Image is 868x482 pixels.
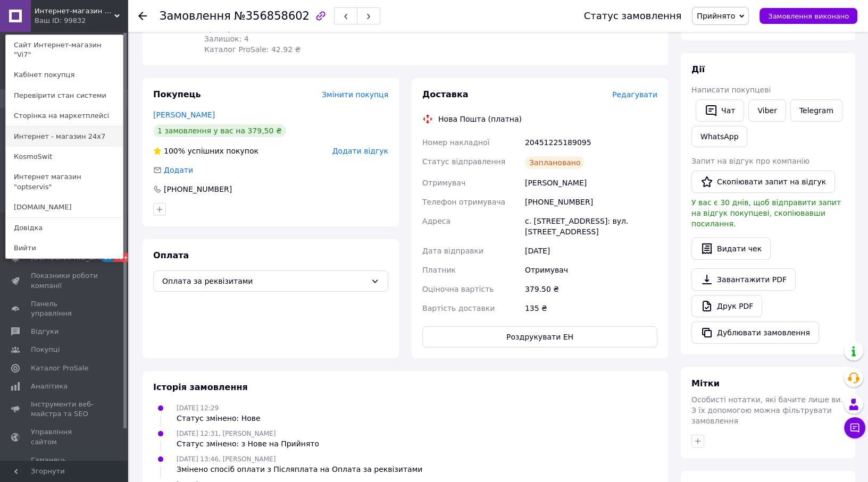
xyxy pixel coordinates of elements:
[6,147,123,167] a: КosmoSwit
[162,275,366,287] span: Оплата за реквізитами
[153,111,215,119] a: [PERSON_NAME]
[523,173,660,192] div: [PERSON_NAME]
[322,90,388,99] span: Змінити покупця
[177,438,319,449] div: Статус змінено: з Нове на Прийнято
[696,99,744,122] button: Чат
[6,106,123,126] a: Сторінка на маркетплейсі
[332,147,388,155] span: Додати відгук
[612,90,657,99] span: Редагувати
[31,327,59,336] span: Відгуки
[138,11,147,21] div: Повернутися назад
[164,147,185,155] span: 100%
[691,268,796,291] a: Завантажити PDF
[6,167,123,197] a: Интернет магазин "optservis"
[164,166,193,174] span: Додати
[31,345,60,354] span: Покупці
[523,280,660,299] div: 379.50 ₴
[234,10,310,22] span: №356858602
[204,45,301,54] span: Каталог ProSale: 42.92 ₴
[177,413,261,424] div: Статус змінено: Нове
[691,198,841,228] span: У вас є 30 днів, щоб відправити запит на відгук покупцеві, скопіювавши посилання.
[177,430,276,437] span: [DATE] 12:31, [PERSON_NAME]
[35,6,114,16] span: Интернет-магазин "Vi7"
[204,35,249,43] span: Залишок: 4
[691,378,720,388] span: Мітки
[691,295,762,317] a: Друк PDF
[691,171,835,193] button: Скопіювати запит на відгук
[422,326,657,348] button: Роздрукувати ЕН
[422,285,494,293] span: Оціночна вартість
[422,138,490,147] span: Номер накладної
[31,299,98,318] span: Панель управління
[153,124,286,137] div: 1 замовлення у вас на 379,50 ₴
[163,184,233,195] div: [PHONE_NUMBER]
[523,299,660,318] div: 135 ₴
[6,218,123,238] a: Довідка
[523,133,660,152] div: 20451225189095
[691,126,747,147] a: WhatsApp
[6,238,123,258] a: Вийти
[436,114,524,124] div: Нова Пошта (платна)
[844,417,865,438] button: Чат з покупцем
[31,455,98,475] span: Гаманець компанії
[697,12,735,20] span: Прийнято
[160,10,231,22] span: Замовлення
[523,212,660,241] div: с. [STREET_ADDRESS]: вул. [STREET_ADDRESS]
[31,427,98,446] span: Управління сайтом
[523,192,660,212] div: [PHONE_NUMBER]
[691,86,771,94] span: Написати покупцеві
[525,156,585,169] div: Заплановано
[177,404,219,412] span: [DATE] 12:29
[31,382,68,391] span: Аналітика
[177,464,422,475] div: Змінено спосіб оплати з Післяплата на Оплата за реквізитами
[422,217,450,225] span: Адреса
[790,99,842,122] a: Telegram
[6,86,123,106] a: Перевірити стан системи
[523,260,660,280] div: Отримувач
[759,8,857,24] button: Замовлення виконано
[422,266,456,274] span: Платник
[422,247,483,255] span: Дата відправки
[153,89,201,99] span: Покупець
[691,322,819,344] button: Дублювати замовлення
[35,16,79,26] div: Ваш ID: 99832
[31,363,88,373] span: Каталог ProSale
[523,241,660,260] div: [DATE]
[422,157,505,166] span: Статус відправлення
[691,157,809,165] span: Запит на відгук про компанію
[584,11,682,21] div: Статус замовлення
[6,197,123,217] a: [DOMAIN_NAME]
[153,382,248,392] span: Історія замовлення
[177,455,276,463] span: [DATE] 13:46, [PERSON_NAME]
[748,99,786,122] a: Viber
[422,198,505,206] span: Телефон отримувача
[31,400,98,419] span: Інструменти веб-майстра та SEO
[153,250,189,260] span: Оплата
[691,64,705,74] span: Дії
[6,126,123,147] a: Интернет - магазин 24x7
[691,395,843,425] span: Особисті нотатки, які бачите лише ви. З їх допомогою можна фільтрувати замовлення
[6,35,123,65] a: Сайт Интернет-магазин "Vi7"
[691,238,771,260] button: Видати чек
[422,89,469,99] span: Доставка
[31,271,98,290] span: Показники роботи компанії
[422,304,495,312] span: Вартість доставки
[6,65,123,85] a: Кабінет покупця
[768,12,849,20] span: Замовлення виконано
[153,146,258,156] div: успішних покупок
[422,179,465,187] span: Отримувач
